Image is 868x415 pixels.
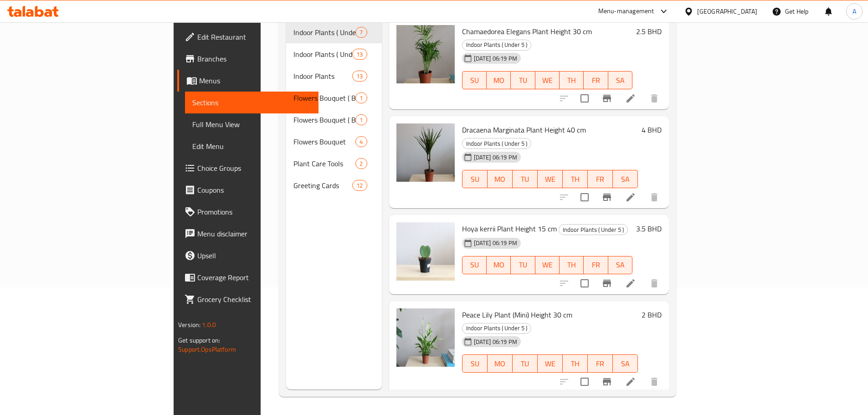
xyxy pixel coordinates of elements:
[286,109,382,131] div: Flowers Bouquet ( Below 10 )1
[286,65,382,87] div: Indoor Plants13
[513,170,538,188] button: TU
[470,153,521,162] span: [DATE] 06:19 PM
[177,48,318,70] a: Branches
[514,258,531,272] span: TU
[612,258,629,272] span: SA
[293,71,353,82] span: Indoor Plants
[462,123,586,137] span: Dracaena Marginata Plant Height 40 cm
[177,288,318,310] a: Grocery Checklist
[563,354,588,373] button: TH
[293,49,353,60] span: Indoor Plants ( Under 10 )
[563,258,580,272] span: TH
[490,258,507,272] span: MO
[559,224,628,235] div: Indoor Plants ( Under 5 )
[178,319,200,331] span: Version:
[584,71,608,89] button: FR
[511,256,535,274] button: TU
[591,173,609,186] span: FR
[625,93,636,104] a: Edit menu item
[355,92,367,103] div: items
[197,184,311,195] span: Coupons
[462,40,531,50] span: Indoor Plants ( Under 5 )
[355,136,367,147] div: items
[197,228,311,239] span: Menu disclaimer
[293,27,356,38] span: Indoor Plants ( Under 5 )
[197,163,311,174] span: Choice Groups
[462,323,531,334] div: Indoor Plants ( Under 5 )
[491,173,509,186] span: MO
[575,274,594,293] span: Select to update
[612,74,629,87] span: SA
[462,170,488,188] button: SU
[177,26,318,48] a: Edit Restaurant
[538,170,563,188] button: WE
[470,54,521,63] span: [DATE] 06:19 PM
[488,170,513,188] button: MO
[541,173,559,186] span: WE
[355,114,367,125] div: items
[293,114,356,125] span: Flowers Bouquet ( Below 10 )
[355,27,367,38] div: items
[466,173,484,186] span: SU
[177,266,318,288] a: Coverage Report
[192,119,311,130] span: Full Menu View
[177,245,318,266] a: Upsell
[462,308,572,322] span: Peace Lily Plant (Mini) Height 30 cm
[202,319,216,331] span: 1.0.0
[293,180,353,191] span: Greeting Cards
[185,135,318,157] a: Edit Menu
[396,25,455,83] img: Chamaedorea Elegans Plant Height 30 cm
[178,334,220,346] span: Get support on:
[625,192,636,203] a: Edit menu item
[466,357,484,370] span: SU
[192,141,311,152] span: Edit Menu
[575,372,594,391] span: Select to update
[643,371,665,393] button: delete
[636,222,662,235] h6: 3.5 BHD
[466,258,483,272] span: SU
[613,170,638,188] button: SA
[516,357,534,370] span: TU
[559,225,627,235] span: Indoor Plants ( Under 5 )
[286,153,382,174] div: Plant Care Tools2
[563,74,580,87] span: TH
[356,28,366,37] span: 7
[286,21,382,43] div: Indoor Plants ( Under 5 )7
[625,376,636,387] a: Edit menu item
[293,92,356,103] span: Flowers Bouquet ( Below 5 )
[197,250,311,261] span: Upsell
[598,6,654,17] div: Menu-management
[286,87,382,109] div: Flowers Bouquet ( Below 5 )1
[192,97,311,108] span: Sections
[591,357,609,370] span: FR
[697,6,757,16] div: [GEOGRAPHIC_DATA]
[353,72,366,81] span: 13
[487,71,511,89] button: MO
[396,308,455,367] img: Peace Lily Plant (Mini) Height 30 cm
[356,138,366,146] span: 4
[356,94,366,102] span: 1
[396,123,455,182] img: Dracaena Marginata Plant Height 40 cm
[352,180,367,191] div: items
[625,278,636,289] a: Edit menu item
[199,75,311,86] span: Menus
[462,40,531,51] div: Indoor Plants ( Under 5 )
[596,272,618,294] button: Branch-specific-item
[575,89,594,108] span: Select to update
[462,138,531,149] span: Indoor Plants ( Under 5 )
[286,43,382,65] div: Indoor Plants ( Under 10 )13
[513,354,538,373] button: TU
[293,158,356,169] span: Plant Care Tools
[177,201,318,223] a: Promotions
[177,223,318,245] a: Menu disclaimer
[286,131,382,153] div: Flowers Bouquet4
[539,74,556,87] span: WE
[286,18,382,200] nav: Menu sections
[491,357,509,370] span: MO
[462,138,531,149] div: Indoor Plants ( Under 5 )
[352,49,367,60] div: items
[197,53,311,64] span: Branches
